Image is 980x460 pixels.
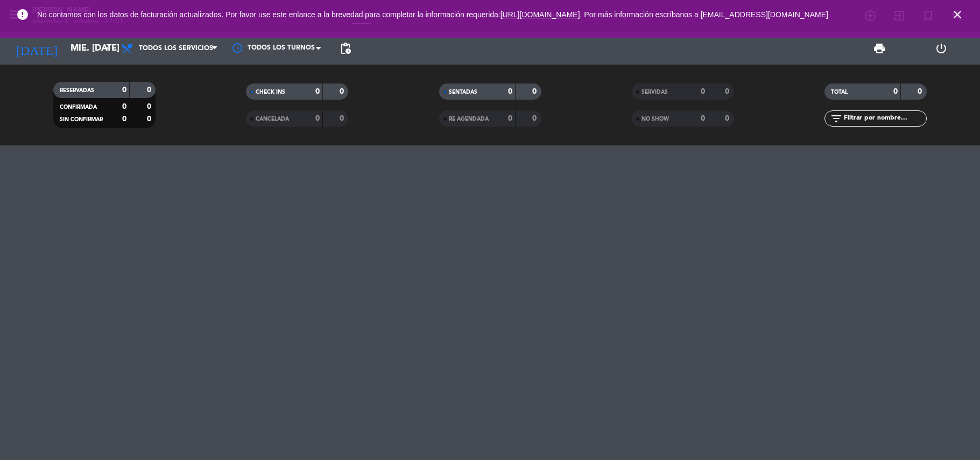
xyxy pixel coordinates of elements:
[725,115,731,122] strong: 0
[147,86,153,94] strong: 0
[60,104,97,110] span: CONFIRMADA
[340,88,346,95] strong: 0
[139,45,213,52] span: Todos los servicios
[37,10,828,19] span: No contamos con los datos de facturación actualizados. Por favor use este enlance a la brevedad p...
[60,88,94,93] span: RESERVADAS
[831,89,848,95] span: TOTAL
[641,116,669,122] span: NO SHOW
[122,115,126,123] strong: 0
[8,37,65,60] i: [DATE]
[873,42,886,55] span: print
[508,88,512,95] strong: 0
[256,89,285,95] span: CHECK INS
[918,88,924,95] strong: 0
[893,88,898,95] strong: 0
[701,115,705,122] strong: 0
[508,115,512,122] strong: 0
[339,42,352,55] span: pending_actions
[935,42,948,55] i: power_settings_new
[60,117,103,122] span: SIN CONFIRMAR
[122,86,126,94] strong: 0
[500,10,580,19] a: [URL][DOMAIN_NAME]
[843,113,926,124] input: Filtrar por nombre...
[340,115,346,122] strong: 0
[315,88,320,95] strong: 0
[911,32,972,65] div: LOG OUT
[147,115,153,123] strong: 0
[122,103,126,110] strong: 0
[256,116,289,122] span: CANCELADA
[580,10,828,19] a: . Por más información escríbanos a [EMAIL_ADDRESS][DOMAIN_NAME]
[147,103,153,110] strong: 0
[532,115,539,122] strong: 0
[449,116,489,122] span: RE AGENDADA
[830,112,843,125] i: filter_list
[449,89,477,95] span: SENTADAS
[100,42,113,55] i: arrow_drop_down
[532,88,539,95] strong: 0
[725,88,731,95] strong: 0
[951,8,964,21] i: close
[315,115,320,122] strong: 0
[16,8,29,21] i: error
[641,89,668,95] span: SERVIDAS
[701,88,705,95] strong: 0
